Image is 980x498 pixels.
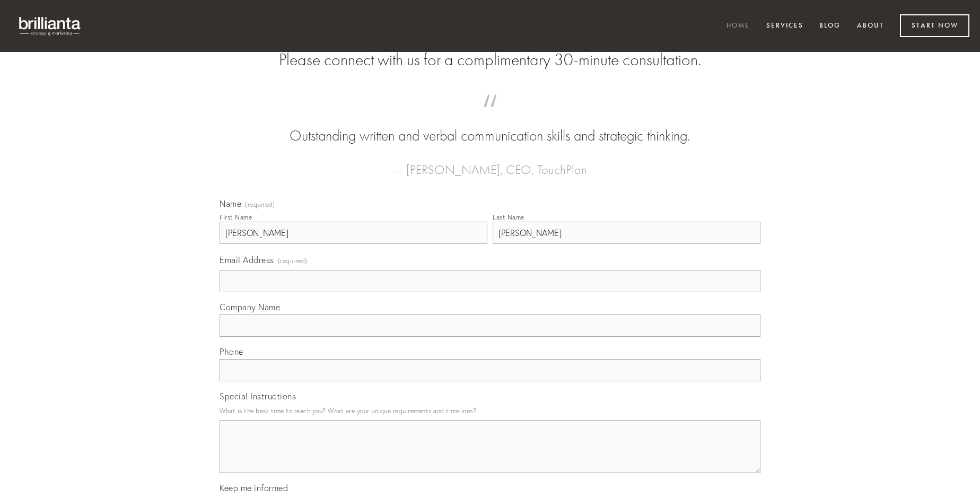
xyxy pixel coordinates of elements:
[237,105,743,146] blockquote: Outstanding written and verbal communication skills and strategic thinking.
[220,213,252,221] div: First Name
[220,302,280,312] span: Company Name
[237,146,743,180] figcaption: — [PERSON_NAME], CEO, TouchPlan
[220,404,760,418] p: What is the best time to reach you? What are your unique requirements and timelines?
[220,391,296,401] span: Special Instructions
[850,18,891,35] a: About
[220,198,241,209] span: Name
[900,14,969,37] a: Start Now
[812,18,847,35] a: Blog
[220,346,243,357] span: Phone
[220,50,760,70] h2: Please connect with us for a complimentary 30-minute consultation.
[493,213,524,221] div: Last Name
[237,105,743,126] span: “
[759,18,810,35] a: Services
[245,202,275,208] span: (required)
[220,483,288,493] span: Keep me informed
[278,254,308,268] span: (required)
[720,18,757,35] a: Home
[220,255,274,265] span: Email Address
[11,11,90,41] img: brillianta - research, strategy, marketing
